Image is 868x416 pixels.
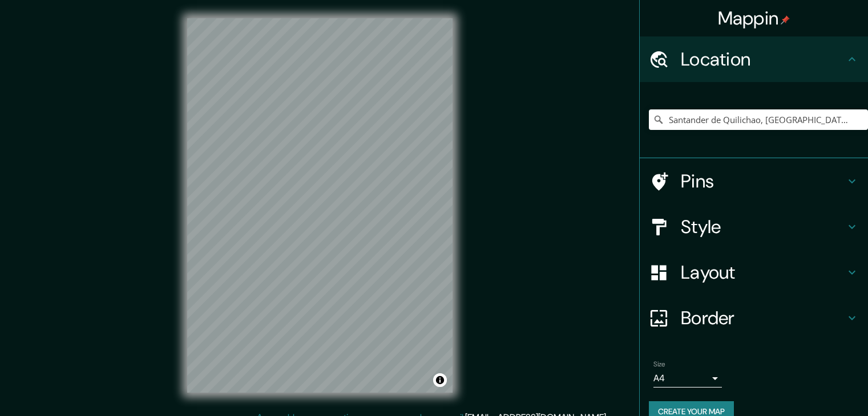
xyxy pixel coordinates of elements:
[640,36,868,82] div: Location
[640,295,868,341] div: Border
[681,215,845,238] h4: Style
[640,204,868,250] div: Style
[718,7,790,30] h4: Mappin
[681,48,845,71] h4: Location
[681,307,845,329] h4: Border
[187,18,453,393] canvas: Map
[681,261,845,284] h4: Layout
[653,369,722,388] div: A4
[640,250,868,295] div: Layout
[781,15,790,25] img: pin-icon.png
[649,109,868,130] input: Pick your city or area
[681,170,845,193] h4: Pins
[653,360,665,369] label: Size
[640,158,868,204] div: Pins
[433,373,447,387] button: Toggle attribution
